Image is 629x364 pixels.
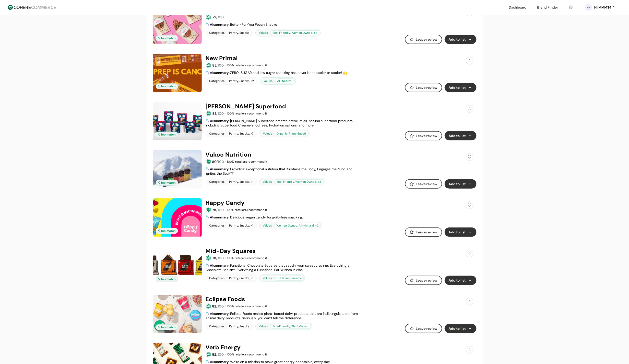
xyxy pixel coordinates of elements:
[465,345,475,355] button: add to favorite
[8,5,56,10] img: Cohere Logo
[214,70,229,75] span: summary
[210,22,230,27] span: AI :
[465,249,475,258] button: add to favorite
[210,263,230,268] span: AI :
[465,200,475,210] button: add to favorite
[465,152,475,162] button: add to favorite
[230,360,331,364] span: We’re on a mission to make great energy accessible, every day.
[214,360,229,364] span: summary
[230,215,303,219] span: Delicious vegan candy for guilt-free snacking.
[585,4,592,11] svg: 0 percent
[206,119,353,127] span: [PERSON_NAME] Superfood creates premium all-natural superfood products including Superfood Creame...
[210,215,230,219] span: AI :
[210,70,230,75] span: AI :
[214,22,229,27] span: summary
[206,311,358,320] span: Eclipse Foods makes plant-based dairy products that are indistinguishable from animal dairy produ...
[594,5,616,10] button: Hi,MMM34
[465,297,475,307] button: add to favorite
[206,263,350,272] span: Functional Chocolate Squares that satisfy your sweet cravings Everything a Chocolate Bar Isn't, E...
[214,263,229,268] span: summary
[210,311,230,316] span: AI :
[465,56,475,66] button: add to favorite
[210,360,230,364] span: AI :
[214,167,229,171] span: summary
[214,215,229,219] span: summary
[230,22,277,27] span: Better-For-You Pecan Snacks
[594,5,611,10] div: Hi, MMM34
[206,167,353,176] span: Providing exceptional nutrition that "Sustains the Body, Engages the Mind and Ignites the SoulⓉ”
[465,104,475,114] button: add to favorite
[214,311,229,316] span: summary
[210,119,230,123] span: AI :
[214,119,229,123] span: summary
[230,70,347,75] span: ZERO-SUGAR and low sugar snacking has never been easier or tastier! 🙌
[210,167,230,171] span: AI :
